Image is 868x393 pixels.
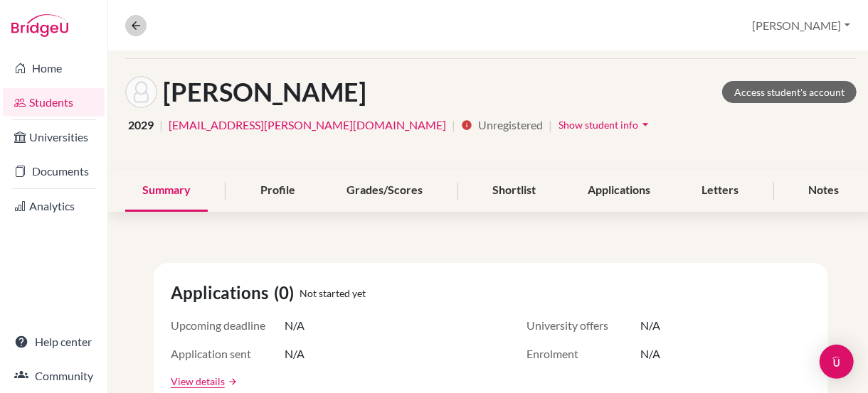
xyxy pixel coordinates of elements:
div: Notes [792,170,857,212]
div: Summary [125,170,208,212]
span: N/A [640,317,660,334]
img: Bridge-U [11,14,68,37]
img: Martina Musso's avatar [125,76,157,108]
div: Letters [685,170,756,212]
button: Show student infoarrow_drop_down [558,114,653,136]
div: Shortlist [476,170,554,212]
a: Help center [3,328,105,356]
button: [PERSON_NAME] [746,12,857,39]
span: | [452,117,455,134]
a: Documents [3,157,105,185]
i: arrow_drop_down [638,117,652,131]
span: N/A [640,345,660,362]
div: Applications [571,170,667,212]
div: Profile [243,170,312,212]
span: | [159,117,163,134]
a: Universities [3,123,105,151]
a: arrow_forward [225,377,238,387]
span: Unregistered [478,117,543,134]
a: Access student's account [722,81,857,103]
span: N/A [285,345,305,362]
a: Community [3,362,105,390]
i: info [461,119,472,131]
div: Open Intercom Messenger [820,345,854,379]
a: View details [171,374,225,389]
h1: [PERSON_NAME] [163,77,366,107]
span: (0) [274,280,300,306]
a: Home [3,54,105,82]
div: Grades/Scores [329,170,440,212]
span: Enrolment [526,345,640,362]
a: [EMAIL_ADDRESS][PERSON_NAME][DOMAIN_NAME] [169,117,446,134]
span: 2029 [128,117,154,134]
a: Students [3,88,105,117]
span: Applications [171,280,274,306]
span: Not started yet [300,286,366,301]
span: University offers [526,317,640,334]
span: N/A [285,317,305,334]
span: Show student info [559,119,638,131]
span: Application sent [171,345,285,362]
span: | [549,117,552,134]
span: Upcoming deadline [171,317,285,334]
a: Analytics [3,192,105,220]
